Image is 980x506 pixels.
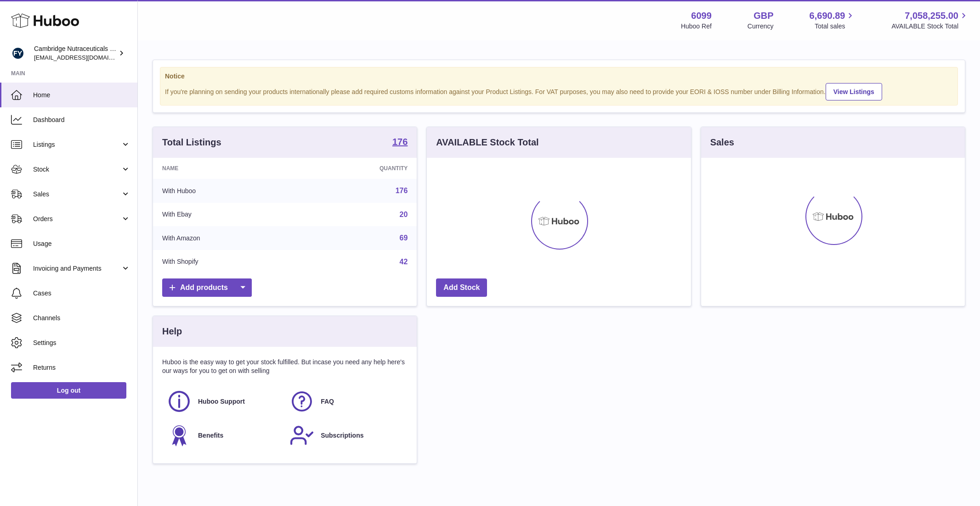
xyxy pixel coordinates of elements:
[162,136,221,149] h3: Total Listings
[815,22,855,31] span: Total sales
[33,91,130,100] span: Home
[162,358,408,375] p: Huboo is the easy way to get your stock fulfilled. But incase you need any help here's our ways f...
[392,137,408,148] a: 176
[33,190,121,199] span: Sales
[810,10,856,31] a: 6,690.89 Total sales
[891,10,969,31] a: 7,058,255.00 AVAILABLE Stock Total
[33,239,130,248] span: Usage
[810,10,845,22] span: 6,690.89
[162,278,252,297] a: Add products
[710,136,734,149] h3: Sales
[33,289,130,298] span: Cases
[153,158,297,179] th: Name
[400,234,408,242] a: 69
[396,187,408,195] a: 176
[33,339,130,347] span: Settings
[33,363,130,372] span: Returns
[321,397,334,406] span: FAQ
[33,314,130,323] span: Channels
[34,54,135,61] span: [EMAIL_ADDRESS][DOMAIN_NAME]
[33,165,121,174] span: Stock
[691,10,712,22] strong: 6099
[681,22,712,31] div: Huboo Ref
[436,278,487,297] a: Add Stock
[165,72,953,81] strong: Notice
[167,389,280,414] a: Huboo Support
[198,431,223,440] span: Benefits
[11,46,25,60] img: huboo@camnutra.com
[400,258,408,266] a: 42
[198,397,245,406] span: Huboo Support
[33,264,121,273] span: Invoicing and Payments
[321,431,363,440] span: Subscriptions
[436,136,538,149] h3: AVAILABLE Stock Total
[153,250,297,274] td: With Shopify
[289,423,403,448] a: Subscriptions
[33,116,130,124] span: Dashboard
[162,325,182,338] h3: Help
[748,22,774,31] div: Currency
[33,140,121,149] span: Listings
[826,83,882,100] a: View Listings
[392,137,408,146] strong: 176
[891,22,969,31] span: AVAILABLE Stock Total
[753,10,773,22] strong: GBP
[165,82,953,100] div: If you're planning on sending your products internationally please add required customs informati...
[34,44,117,62] div: Cambridge Nutraceuticals Ltd
[905,10,958,22] span: 7,058,255.00
[153,226,297,250] td: With Amazon
[11,382,126,399] a: Log out
[289,389,403,414] a: FAQ
[297,158,417,179] th: Quantity
[33,215,121,223] span: Orders
[400,211,408,218] a: 20
[167,423,280,448] a: Benefits
[153,203,297,227] td: With Ebay
[153,179,297,203] td: With Huboo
